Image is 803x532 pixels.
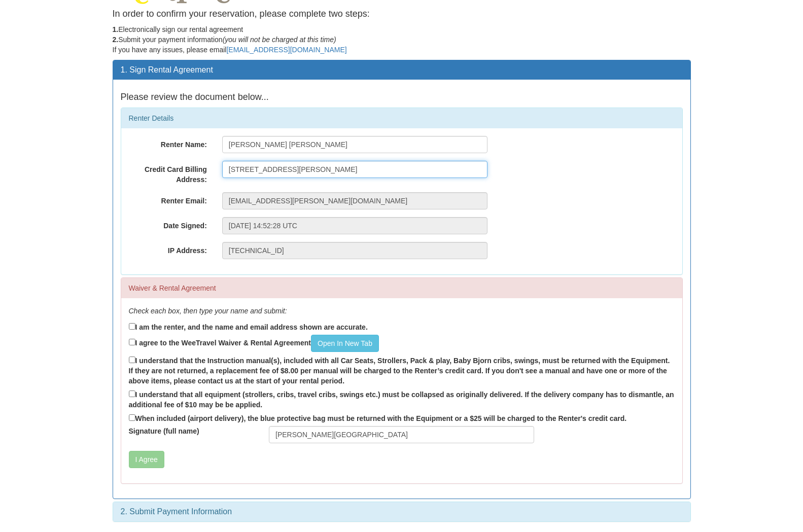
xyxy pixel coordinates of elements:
h4: In order to confirm your reservation, please complete two steps: [113,9,691,19]
input: When included (airport delivery), the blue protective bag must be returned with the Equipment or ... [129,414,135,421]
em: (you will not be charged at this time) [223,36,336,44]
label: Signature (full name) [121,426,262,436]
em: Check each box, then type your name and submit: [129,307,287,315]
button: I Agree [129,451,164,468]
label: Date Signed: [121,217,215,231]
a: [EMAIL_ADDRESS][DOMAIN_NAME] [226,46,346,54]
h4: Please review the document below... [121,92,683,102]
h3: 1. Sign Rental Agreement [121,65,683,75]
label: Renter Name: [121,136,215,150]
input: Full Name [269,426,534,443]
label: Credit Card Billing Address: [121,161,215,185]
label: I understand that all equipment (strollers, cribs, travel cribs, swings etc.) must be collapsed a... [129,388,675,410]
label: I understand that the Instruction manual(s), included with all Car Seats, Strollers, Pack & play,... [129,354,675,386]
div: Waiver & Rental Agreement [121,278,682,298]
label: I agree to the WeeTravel Waiver & Rental Agreement [129,335,379,352]
a: Open In New Tab [311,335,379,352]
input: I am the renter, and the name and email address shown are accurate. [129,323,135,330]
input: I agree to the WeeTravel Waiver & Rental AgreementOpen In New Tab [129,339,135,345]
p: Electronically sign our rental agreement Submit your payment information If you have any issues, ... [113,24,691,55]
input: I understand that the Instruction manual(s), included with all Car Seats, Strollers, Pack & play,... [129,357,135,363]
h3: 2. Submit Payment Information [121,507,683,516]
input: I understand that all equipment (strollers, cribs, travel cribs, swings etc.) must be collapsed a... [129,391,135,397]
strong: 2. [113,36,119,44]
label: IP Address: [121,242,215,256]
div: Renter Details [121,108,682,128]
label: I am the renter, and the name and email address shown are accurate. [129,321,368,332]
label: When included (airport delivery), the blue protective bag must be returned with the Equipment or ... [129,412,627,423]
label: Renter Email: [121,192,215,206]
strong: 1. [113,25,119,33]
